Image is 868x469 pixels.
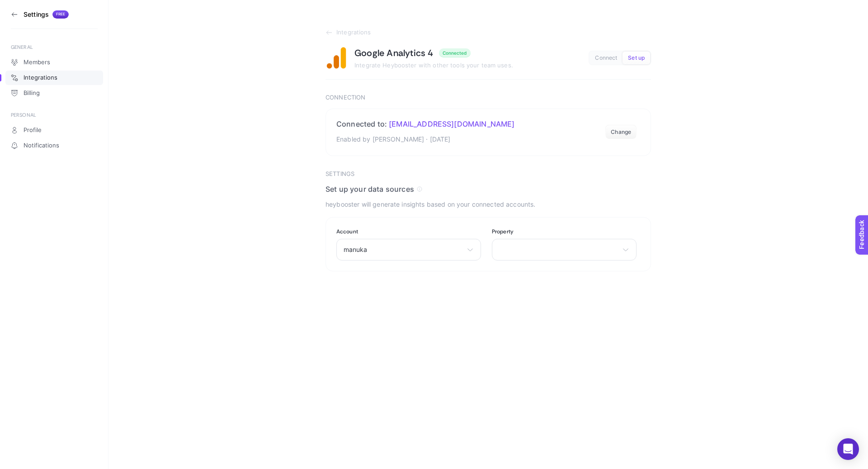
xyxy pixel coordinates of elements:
span: Notifications [24,142,59,149]
span: Set up [628,55,645,62]
span: Profile [24,127,42,134]
h3: Settings [325,171,651,178]
span: [EMAIL_ADDRESS][DOMAIN_NAME] [389,119,514,128]
p: heybooster will generate insights based on your connected accounts. [325,199,651,210]
button: Change [605,125,637,139]
a: Notifications [5,138,103,153]
a: Profile [5,123,103,137]
h1: Google Analytics 4 [354,47,434,59]
span: Integrations [24,74,57,81]
h3: Settings [24,11,49,18]
span: Set up your data sources [325,185,414,194]
h3: Connection [325,94,651,101]
div: PERSONAL [11,111,98,118]
a: Integrations [325,29,651,36]
div: GENERAL [11,43,98,51]
label: Account [336,228,481,235]
h2: Connected to: [336,119,515,128]
button: Connect [590,52,623,64]
span: manuka [344,246,463,253]
span: Feedback [5,3,34,10]
a: Billing [5,86,103,100]
label: Property [492,228,637,235]
span: Integrations [336,29,371,36]
span: Integrate Heybooster with other tools your team uses. [354,62,513,69]
span: Members [24,59,50,66]
a: Integrations [5,71,103,85]
span: Connect [595,55,617,62]
span: Billing [24,90,40,97]
p: Enabled by [PERSON_NAME] · [DATE] [336,134,515,145]
div: Open Intercom Messenger [837,438,859,460]
a: Members [5,55,103,70]
div: Connected [443,50,467,56]
button: Set up [623,52,650,64]
span: Free [56,12,65,17]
